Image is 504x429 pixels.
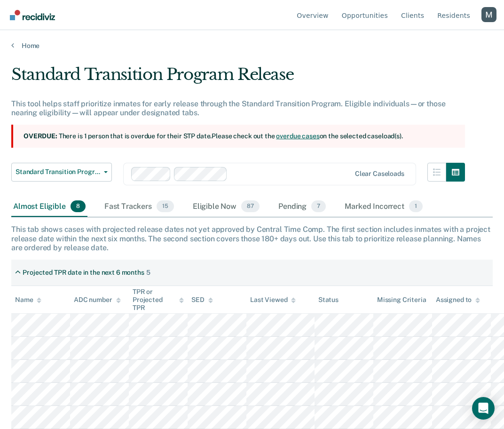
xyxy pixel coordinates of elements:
span: 8 [71,200,86,213]
span: 7 [311,200,326,213]
button: Profile dropdown button [481,7,496,22]
div: Almost Eligible8 [11,197,87,217]
div: ADC number [74,296,121,304]
div: TPR or Projected TPR [133,288,184,311]
div: Status [318,296,339,304]
div: Assigned to [436,296,480,304]
span: 1 [409,200,423,213]
span: Standard Transition Program Release [16,168,100,176]
div: Projected TPR date in the next 6 months5 [11,265,154,280]
span: 15 [157,200,174,213]
div: This tool helps staff prioritize inmates for early release through the Standard Transition Progra... [11,99,465,117]
div: Eligible Now87 [191,197,261,217]
div: Name [15,296,41,304]
strong: Overdue: [24,132,57,140]
div: Pending7 [276,197,328,217]
span: 87 [241,200,260,213]
div: Fast Trackers15 [102,197,176,217]
div: SED [191,296,213,304]
div: This tab shows cases with projected release dates not yet approved by Central Time Comp. The firs... [11,225,493,252]
button: Standard Transition Program Release [11,163,112,182]
a: Home [11,41,493,50]
div: Clear caseloads [355,170,404,178]
div: Marked Incorrect1 [343,197,425,217]
div: 5 [146,269,150,277]
div: Missing Criteria [377,296,426,304]
div: Projected TPR date in the next 6 months [23,269,144,277]
div: Open Intercom Messenger [472,397,495,420]
section: There is 1 person that is overdue for their STP date. Please check out the on the selected caselo... [11,125,465,148]
div: Last Viewed [250,296,296,304]
div: Standard Transition Program Release [11,65,465,92]
a: overdue cases [276,132,319,140]
img: Recidiviz [10,10,55,20]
